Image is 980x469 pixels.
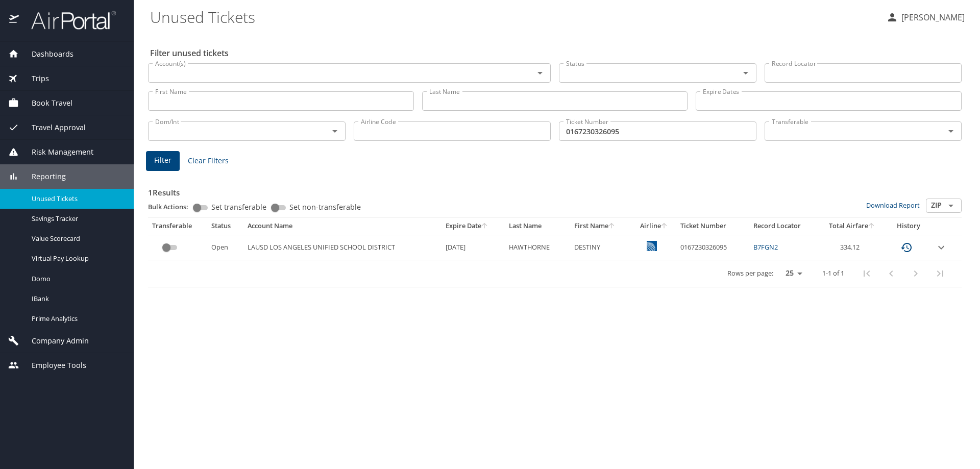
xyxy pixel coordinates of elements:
button: sort [608,223,616,230]
button: Open [328,124,342,138]
h1: Unused Tickets [150,1,878,33]
p: Bulk Actions: [148,202,197,211]
th: Ticket Number [676,217,749,235]
td: HAWTHORNE [505,235,571,260]
td: 0167230326095 [676,235,749,260]
button: sort [661,223,668,230]
button: Open [739,66,753,80]
button: sort [481,223,488,230]
th: Record Locator [749,217,818,235]
div: Transferable [152,221,203,231]
span: Savings Tracker [32,214,121,224]
span: Set transferable [211,204,266,211]
span: Value Scorecard [32,234,121,243]
p: Rows per page: [727,270,773,277]
th: Status [207,217,243,235]
button: expand row [935,241,947,254]
span: Trips [19,73,49,84]
span: IBank [32,294,121,304]
span: Clear Filters [188,155,229,167]
img: airportal-logo.png [20,10,116,30]
table: custom pagination table [148,217,962,287]
td: Open [207,235,243,260]
button: Open [944,124,958,138]
span: Reporting [19,171,66,182]
button: Open [944,199,958,213]
a: Download Report [866,201,920,210]
span: Domo [32,274,121,284]
span: Filter [154,154,171,167]
span: Book Travel [19,97,72,109]
th: History [886,217,931,235]
h3: 1 Results [148,181,962,199]
td: [DATE] [442,235,505,260]
span: Prime Analytics [32,314,121,324]
a: B7FGN2 [753,242,778,252]
span: Unused Tickets [32,194,121,204]
button: sort [868,223,875,230]
span: Travel Approval [19,122,86,133]
td: 334.12 [818,235,886,260]
p: [PERSON_NAME] [898,11,965,23]
button: Filter [146,151,180,171]
th: Account Name [243,217,442,235]
th: Expire Date [442,217,505,235]
span: Dashboards [19,48,73,60]
img: icon-airportal.png [9,10,20,30]
span: Virtual Pay Lookup [32,254,121,263]
button: [PERSON_NAME] [882,8,969,27]
p: 1-1 of 1 [822,270,844,277]
th: Airline [631,217,676,235]
span: Set non-transferable [289,204,361,211]
th: First Name [570,217,631,235]
h2: Filter unused tickets [150,45,964,61]
img: United Airlines [647,241,657,251]
span: Company Admin [19,335,89,347]
td: LAUSD LOS ANGELES UNIFIED SCHOOL DISTRICT [243,235,442,260]
button: Clear Filters [184,152,233,170]
span: Employee Tools [19,360,86,371]
td: DESTINY [570,235,631,260]
th: Last Name [505,217,571,235]
span: Risk Management [19,146,93,158]
th: Total Airfare [818,217,886,235]
select: rows per page [777,266,806,281]
button: Open [533,66,547,80]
